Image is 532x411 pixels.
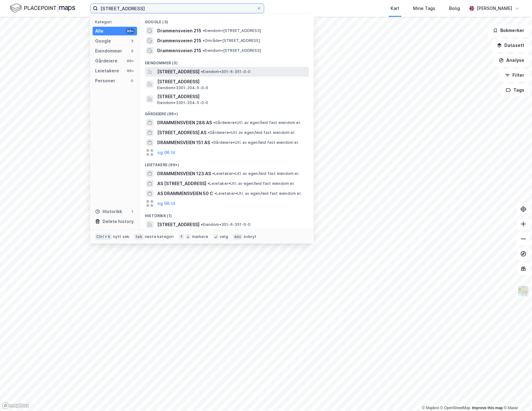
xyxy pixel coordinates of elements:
[449,5,460,12] div: Bolig
[130,39,135,43] div: 3
[95,67,119,75] div: Leietakere
[488,24,530,37] button: Bokmerker
[157,47,201,54] span: Drammensveien 215
[157,149,175,156] button: og 96 til
[214,191,216,196] span: •
[95,77,115,84] div: Personer
[95,20,137,24] div: Kategori
[212,171,299,176] span: Leietaker • Utl. av egen/leid fast eiendom el.
[140,208,314,220] div: Historikk (1)
[500,69,530,81] button: Filter
[413,5,435,12] div: Mine Tags
[157,68,199,75] span: [STREET_ADDRESS]
[477,5,512,12] div: [PERSON_NAME]
[208,130,295,135] span: Gårdeiere • Utl. av egen/leid fast eiendom el.
[157,170,211,177] span: DRAMMENSVEIEN 123 AS
[201,222,250,227] span: Eiendom • 301-6-351-0-0
[220,234,228,239] div: velg
[517,285,529,297] img: Z
[214,191,301,196] span: Leietaker • Utl. av egen/leid fast eiendom el.
[208,181,295,186] span: Leietaker • Utl. av egen/leid fast eiendom el.
[203,48,261,53] span: Eiendom • [STREET_ADDRESS]
[98,4,256,13] input: Søk på adresse, matrikkel, gårdeiere, leietakere eller personer
[103,218,134,225] div: Delete history
[157,200,175,207] button: og 96 til
[157,119,212,126] span: DRAMMENSVEIEN 288 AS
[157,37,201,44] span: Drammensveien 215
[192,234,208,239] div: markere
[95,234,112,240] div: Ctrl + k
[95,37,111,45] div: Google
[492,39,530,52] button: Datasett
[157,221,199,228] span: [STREET_ADDRESS]
[208,130,209,135] span: •
[440,406,470,410] a: OpenStreetMap
[113,234,130,239] div: nytt søk
[501,381,532,411] iframe: Chat Widget
[472,406,503,410] a: Improve this map
[134,234,144,240] div: tab
[501,381,532,411] div: Kontrollprogram for chat
[157,93,306,100] span: [STREET_ADDRESS]
[10,3,75,14] img: logo.f888ab2527a4732fd821a326f86c7f29.svg
[95,208,122,215] div: Historikk
[157,129,206,136] span: [STREET_ADDRESS] AS
[203,38,204,43] span: •
[203,48,204,53] span: •
[126,68,135,73] div: 99+
[95,27,103,35] div: Alle
[203,28,261,33] span: Eiendom • [STREET_ADDRESS]
[145,234,174,239] div: neste kategori
[140,56,314,67] div: Eiendommer (3)
[203,28,204,33] span: •
[140,15,314,26] div: Google (3)
[501,84,530,96] button: Tags
[244,234,256,239] div: avbryt
[157,190,213,197] span: AS DRAMMENSVEIEN 50 C
[157,100,208,105] span: Eiendom • 3301-204-5-0-0
[2,402,29,409] a: Mapbox homepage
[211,140,213,145] span: •
[208,181,209,186] span: •
[157,139,210,146] span: DRAMMENSVEIEN 151 AS
[422,406,439,410] a: Mapbox
[140,158,314,169] div: Leietakere (99+)
[157,180,206,187] span: AS [STREET_ADDRESS]
[126,29,135,34] div: 99+
[95,47,122,55] div: Eiendommer
[130,209,135,214] div: 1
[126,58,135,63] div: 99+
[391,5,399,12] div: Kart
[213,120,301,125] span: Gårdeiere • Utl. av egen/leid fast eiendom el.
[157,27,201,34] span: Drammensveien 215
[201,222,203,227] span: •
[211,140,299,145] span: Gårdeiere • Utl. av egen/leid fast eiendom el.
[130,78,135,83] div: 0
[212,171,214,176] span: •
[493,54,530,66] button: Analyse
[213,120,215,125] span: •
[201,69,250,74] span: Eiendom • 301-6-351-0-0
[140,107,314,118] div: Gårdeiere (99+)
[157,78,306,85] span: [STREET_ADDRESS]
[233,234,243,240] div: esc
[95,57,117,65] div: Gårdeiere
[203,38,260,43] span: Område • [STREET_ADDRESS]
[201,69,203,74] span: •
[157,85,208,90] span: Eiendom • 3301-204-5-0-0
[130,48,135,53] div: 3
